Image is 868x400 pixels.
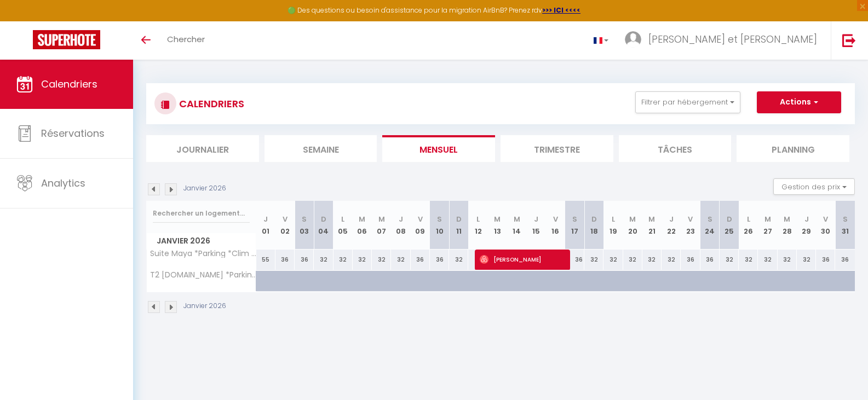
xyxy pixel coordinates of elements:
img: ... [625,31,641,48]
div: 32 [391,250,410,270]
th: 20 [623,201,642,250]
div: 55 [256,250,275,270]
abbr: L [612,214,615,224]
li: Mensuel [382,135,495,162]
span: [PERSON_NAME] [480,249,563,270]
abbr: J [804,214,809,224]
th: 22 [662,201,681,250]
th: 16 [545,201,565,250]
img: Super Booking [33,30,100,49]
div: 36 [816,250,835,270]
div: 36 [275,250,295,270]
div: 36 [565,250,584,270]
th: 01 [256,201,275,250]
span: Janvier 2026 [147,233,256,249]
li: Journalier [146,135,259,162]
th: 12 [468,201,487,250]
div: 32 [603,250,623,270]
input: Rechercher un logement... [153,204,250,223]
h3: CALENDRIERS [176,91,244,116]
abbr: J [669,214,674,224]
span: T2 [DOMAIN_NAME] *Parking *Clim *Wifi 4pers [148,271,258,279]
abbr: M [494,214,501,224]
abbr: M [359,214,365,224]
th: 27 [758,201,777,250]
th: 13 [488,201,507,250]
abbr: L [476,214,480,224]
img: logout [842,33,856,47]
abbr: M [514,214,520,224]
div: 32 [642,250,662,270]
abbr: S [572,214,577,224]
abbr: V [283,214,288,224]
span: Suite Maya *Parking *Clim *Wifi *Centre-ville [148,250,258,258]
div: 32 [778,250,797,270]
span: Chercher [167,33,205,45]
abbr: J [399,214,403,224]
div: 36 [295,250,314,270]
div: 32 [353,250,372,270]
p: Janvier 2026 [183,183,226,194]
div: 32 [584,250,603,270]
th: 21 [642,201,662,250]
div: 36 [835,250,855,270]
abbr: M [378,214,385,224]
th: 09 [411,201,430,250]
div: 36 [681,250,700,270]
li: Trimestre [501,135,613,162]
abbr: V [553,214,558,224]
div: 32 [797,250,816,270]
th: 23 [681,201,700,250]
abbr: S [843,214,848,224]
th: 26 [739,201,758,250]
abbr: S [437,214,442,224]
abbr: D [591,214,597,224]
abbr: V [418,214,423,224]
th: 25 [720,201,739,250]
abbr: D [321,214,326,224]
abbr: M [629,214,636,224]
abbr: S [302,214,307,224]
th: 24 [700,201,720,250]
th: 17 [565,201,584,250]
button: Actions [757,91,841,113]
li: Tâches [619,135,732,162]
abbr: L [747,214,750,224]
div: 36 [411,250,430,270]
div: 32 [758,250,777,270]
th: 11 [449,201,468,250]
th: 05 [334,201,353,250]
abbr: J [534,214,538,224]
div: 32 [449,250,468,270]
th: 18 [584,201,603,250]
th: 31 [835,201,855,250]
div: 32 [372,250,391,270]
abbr: M [764,214,771,224]
th: 08 [391,201,410,250]
a: >>> ICI <<<< [542,5,580,15]
div: 32 [623,250,642,270]
li: Semaine [265,135,377,162]
div: 36 [430,250,449,270]
th: 07 [372,201,391,250]
abbr: V [823,214,828,224]
th: 14 [507,201,526,250]
th: 04 [314,201,333,250]
button: Filtrer par hébergement [635,91,740,113]
th: 02 [275,201,295,250]
span: Réservations [41,126,105,140]
th: 28 [778,201,797,250]
th: 06 [353,201,372,250]
span: Calendriers [41,77,97,91]
th: 19 [603,201,623,250]
abbr: M [648,214,655,224]
th: 29 [797,201,816,250]
li: Planning [737,135,849,162]
div: 32 [662,250,681,270]
th: 10 [430,201,449,250]
abbr: M [784,214,790,224]
button: Gestion des prix [773,178,855,195]
div: 32 [314,250,333,270]
span: [PERSON_NAME] et [PERSON_NAME] [648,32,817,46]
abbr: L [341,214,344,224]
